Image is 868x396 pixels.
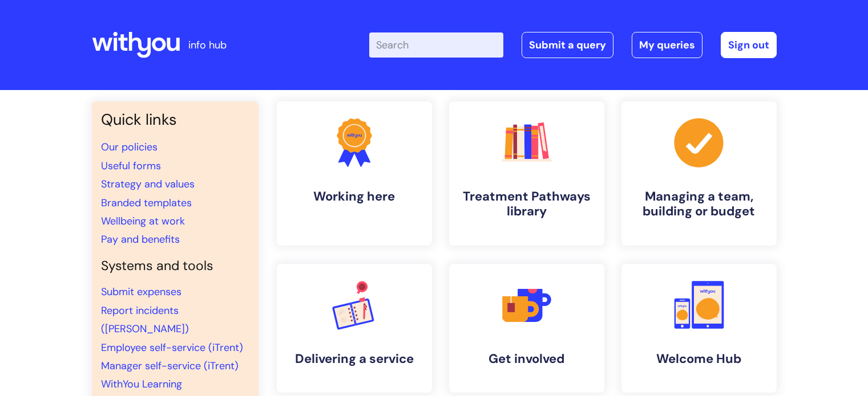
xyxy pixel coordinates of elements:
p: info hub [188,36,227,54]
a: Sign out [721,32,777,58]
a: Employee self-service (iTrent) [101,341,243,354]
a: Managing a team, building or budget [621,101,777,246]
h4: Delivering a service [286,352,423,366]
div: | - [369,32,777,58]
a: My queries [632,32,703,58]
a: Welcome Hub [621,264,777,393]
a: Wellbeing at work [101,214,185,228]
a: Our policies [101,140,158,154]
a: Delivering a service [277,264,432,393]
a: Submit a query [522,32,613,58]
h4: Systems and tools [101,258,249,274]
input: Search [369,32,503,58]
h4: Working here [286,189,423,204]
h3: Quick links [101,111,249,129]
a: WithYou Learning [101,377,182,391]
a: Submit expenses [101,285,181,299]
h4: Welcome Hub [631,352,768,366]
a: Branded templates [101,196,192,210]
a: Useful forms [101,159,161,173]
a: Strategy and values [101,177,195,191]
a: Working here [277,101,432,246]
a: Report incidents ([PERSON_NAME]) [101,304,189,336]
a: Get involved [449,264,604,393]
a: Treatment Pathways library [449,101,604,246]
h4: Treatment Pathways library [458,189,595,219]
a: Pay and benefits [101,232,180,246]
a: Manager self-service (iTrent) [101,359,239,373]
h4: Managing a team, building or budget [631,189,768,219]
h4: Get involved [458,352,595,366]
